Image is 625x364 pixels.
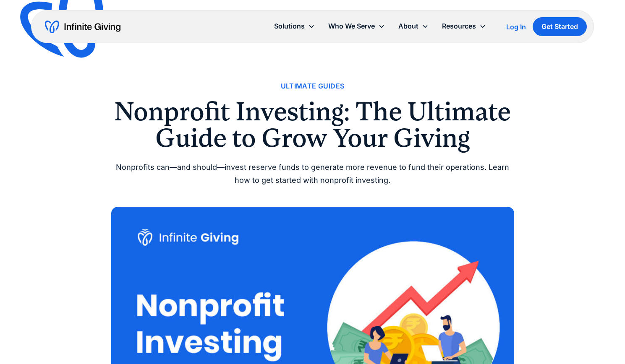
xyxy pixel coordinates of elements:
div: Solutions [274,21,305,32]
div: About [392,17,435,35]
div: Nonprofits can—and should—invest reserve funds to generate more revenue to fund their operations.... [111,161,514,187]
a: Ultimate Guides [281,81,345,92]
a: home [45,20,120,34]
div: About [398,21,418,32]
div: Resources [442,21,476,32]
div: Who We Serve [328,21,375,32]
a: Log In [506,22,526,32]
div: Solutions [267,17,322,35]
a: Get Started [533,17,587,36]
div: Resources [435,17,493,35]
div: Who We Serve [322,17,392,35]
h1: Nonprofit Investing: The Ultimate Guide to Grow Your Giving [111,99,514,151]
div: Log In [506,23,526,30]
